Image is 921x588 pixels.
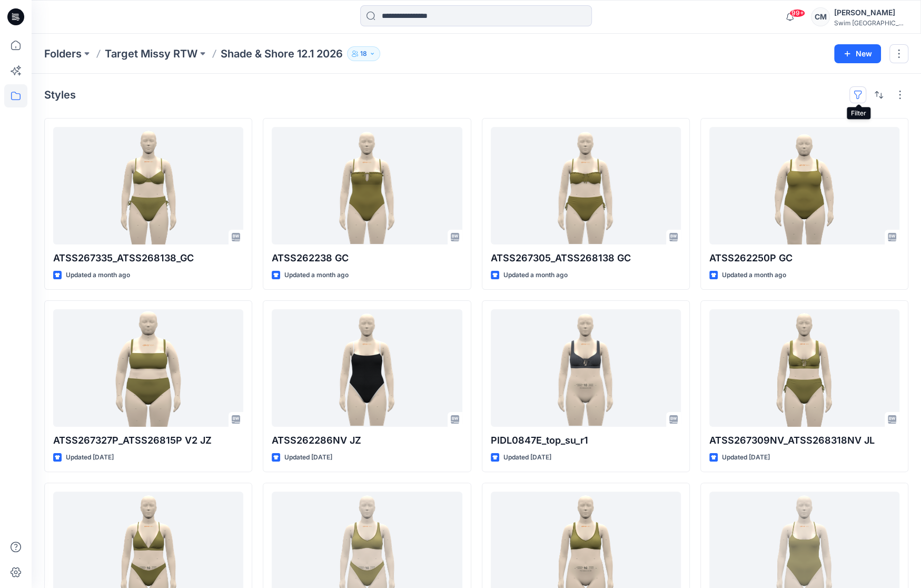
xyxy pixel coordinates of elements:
p: Updated [DATE] [284,452,332,463]
p: Updated a month ago [66,270,130,281]
p: ATSS267327P_ATSS26815P V2 JZ [53,433,243,448]
a: ATSS267327P_ATSS26815P V2 JZ [53,309,243,427]
p: Shade & Shore 12.1 2026 [221,46,343,61]
div: Swim [GEOGRAPHIC_DATA] [834,19,908,27]
a: Target Missy RTW [105,46,197,61]
p: ATSS267335_ATSS268138_GC [53,251,243,266]
h4: Styles [44,89,76,101]
p: 18 [360,48,367,60]
p: Updated [DATE] [503,452,551,463]
a: ATSS267335_ATSS268138_GC [53,127,243,244]
p: Updated a month ago [284,270,349,281]
p: Updated a month ago [503,270,568,281]
a: PIDL0847E_top_su_r1 [491,309,681,427]
button: New [834,44,881,63]
p: Updated [DATE] [66,452,114,463]
p: ATSS262250P GC [709,251,899,266]
a: ATSS267305_ATSS268138 GC [491,127,681,244]
div: CM [811,7,830,26]
button: 18 [347,46,380,61]
p: Updated [DATE] [722,452,770,463]
p: ATSS262286NV JZ [272,433,462,448]
a: ATSS262250P GC [709,127,899,244]
p: ATSS267305_ATSS268138 GC [491,251,681,266]
div: [PERSON_NAME] [834,6,908,19]
a: ATSS267309NV_ATSS268318NV JL [709,309,899,427]
p: ATSS262238 GC [272,251,462,266]
span: 99+ [789,9,805,17]
a: Folders [44,46,82,61]
a: ATSS262238 GC [272,127,462,244]
a: ATSS262286NV JZ [272,309,462,427]
p: ATSS267309NV_ATSS268318NV JL [709,433,899,448]
p: PIDL0847E_top_su_r1 [491,433,681,448]
p: Updated a month ago [722,270,786,281]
